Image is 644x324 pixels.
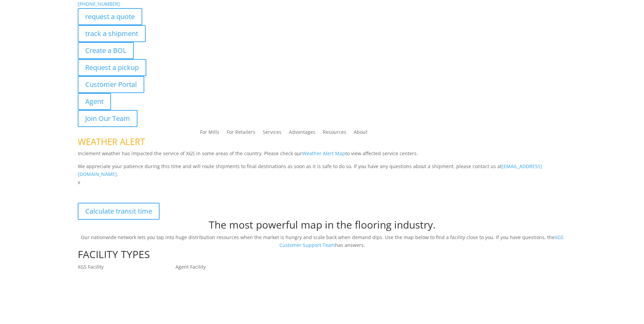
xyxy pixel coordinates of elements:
[78,249,567,263] h1: FACILITY TYPES
[78,162,567,179] p: We appreciate your patience during this time and will route shipments to final destinations as so...
[78,136,145,148] span: WEATHER ALERT
[78,203,160,220] a: Calculate transit time
[78,1,120,7] a: [PHONE_NUMBER]
[78,233,567,250] p: Our nationwide network lets you tap into huge distribution resources when the market is hungry an...
[78,178,567,186] p: x
[78,110,137,127] a: Join Our Team
[78,8,142,25] a: request a quote
[263,130,281,137] a: Services
[302,150,345,157] a: Weather Alert Map
[78,76,144,93] a: Customer Portal
[78,25,146,42] a: track a shipment
[78,59,146,76] a: Request a pickup
[354,130,367,137] a: About
[323,130,346,137] a: Resources
[176,263,273,271] p: Agent Facility
[227,130,255,137] a: For Retailers
[78,149,567,162] p: Inclement weather has impacted the service of XGS in some areas of the country. Please check our ...
[289,130,315,137] a: Advantages
[200,130,219,137] a: For Mills
[78,263,176,271] p: XGS Facility
[78,93,111,110] a: Agent
[78,186,567,203] p: XGS Distribution Network
[78,42,134,59] a: Create a BOL
[78,220,567,233] h1: The most powerful map in the flooring industry.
